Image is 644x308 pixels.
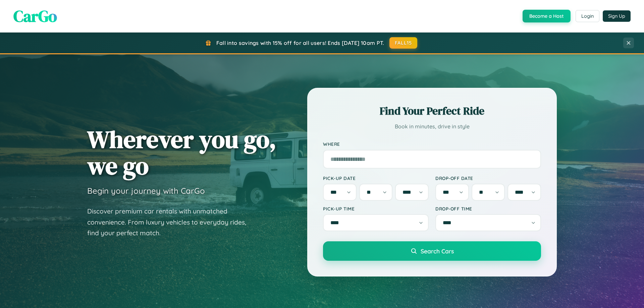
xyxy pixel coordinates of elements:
h2: Find Your Perfect Ride [323,104,541,118]
label: Drop-off Date [435,175,541,181]
button: Become a Host [523,10,571,22]
label: Drop-off Time [435,206,541,211]
span: Search Cars [421,247,454,255]
p: Book in minutes, drive in style [323,122,541,131]
button: Login [576,10,599,22]
button: Sign Up [603,10,631,22]
button: Search Cars [323,241,541,261]
button: FALL15 [389,37,418,49]
span: Fall into savings with 15% off for all users! Ends [DATE] 10am PT. [216,40,384,46]
label: Pick-up Time [323,206,429,211]
p: Discover premium car rentals with unmatched convenience. From luxury vehicles to everyday rides, ... [87,206,255,239]
label: Pick-up Date [323,175,429,181]
h1: Wherever you go, we go [87,126,276,179]
label: Where [323,141,541,147]
span: CarGo [13,5,57,27]
h3: Begin your journey with CarGo [87,186,205,196]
